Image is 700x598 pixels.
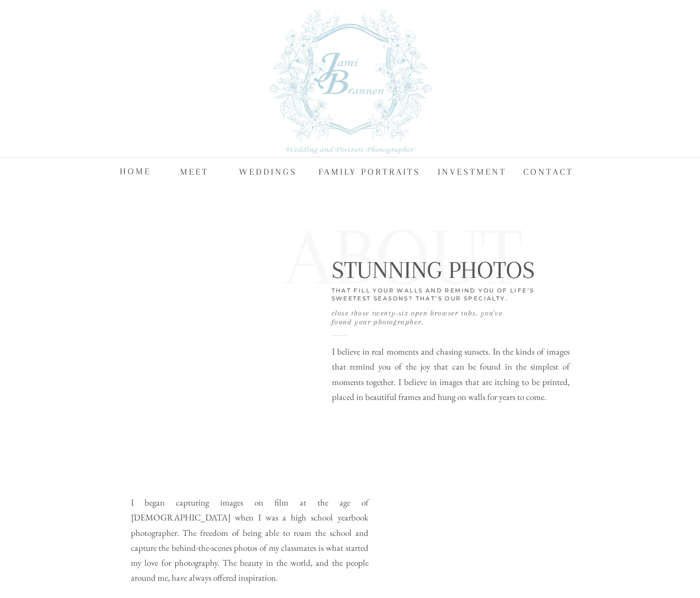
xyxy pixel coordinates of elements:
[438,164,508,178] a: Investment
[332,344,570,402] p: I believe in real moments and chasing sunsets. In the kinds of images that remind you of the joy ...
[332,256,571,285] h2: Stunning Photos
[332,287,562,302] h3: THAT FILL YOUR WALLS AND REMIND YOU OF LIFE’S SWEETEST SEASONS? THAT’S OUR SPECIALTY.
[264,223,544,294] h1: About
[523,164,582,178] a: CONTACT
[180,164,210,178] a: MEET
[332,309,505,330] p: Close those twenty-six open browser tabs, you've found your photographer.
[318,164,424,178] a: FAMILY PORTRAITS
[120,164,151,178] a: HOME
[239,164,297,178] a: WEDDINGS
